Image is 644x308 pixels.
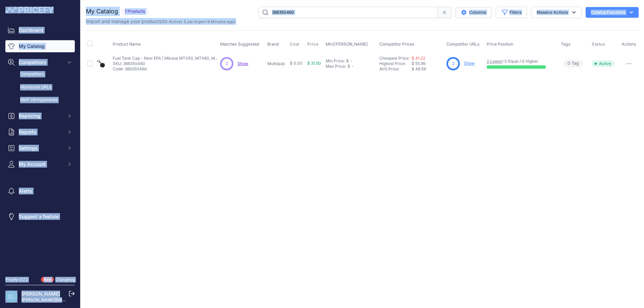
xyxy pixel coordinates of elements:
span: 2 [452,61,454,67]
button: Status [592,42,606,47]
a: Monitored URLs [5,81,75,93]
div: Min Price: [326,58,345,64]
a: [PERSON_NAME][EMAIL_ADDRESS][DOMAIN_NAME] [21,297,125,302]
span: Competitors [19,59,63,66]
a: Competitors [5,68,75,80]
span: Matches Suggested [220,42,259,47]
span: My Account [19,161,63,168]
a: Changelog [55,277,75,282]
span: Tag [563,60,583,67]
button: Settings [5,142,75,154]
div: $ [347,64,350,69]
span: $ 0.00 [290,61,303,66]
span: Product Name [113,42,141,47]
span: Reports [19,129,63,135]
a: 50 Active [163,19,181,24]
p: / 0 Equal / 0 Higher [487,59,554,64]
span: New [41,277,54,283]
span: Status [592,42,605,47]
span: Min/[PERSON_NAME] [326,42,368,47]
span: 2 [226,61,228,67]
p: SKU: 366350460 [113,61,220,66]
button: Massive Actions [531,7,582,18]
button: Columns [455,7,492,18]
img: Pricefy Logo [5,7,54,13]
span: (Last import 8 Minutes ago) [183,19,235,24]
a: 2 Lower [487,59,502,64]
span: $ 55.95 [412,61,426,66]
a: Show [237,61,248,66]
a: Dashboard [5,24,75,36]
button: My Account [5,158,75,170]
a: Alerts [5,185,75,197]
button: Reports [5,126,75,138]
div: Highest Price: [379,61,412,66]
button: Repricing [5,110,75,122]
span: Competitor URLs [446,42,480,47]
p: Multiquip [267,61,287,66]
span: Repricing [19,113,63,119]
span: 0 [568,60,570,67]
div: Max Price: [326,64,346,69]
span: Competitor Prices [379,42,415,47]
a: [PERSON_NAME] [21,291,60,297]
a: $ 41.22 [412,56,425,61]
a: My Catalog [5,40,75,52]
span: ( ) [161,19,182,24]
button: Competitors [5,56,75,68]
div: - [349,58,352,64]
span: Price [307,42,318,47]
span: Settings [19,145,63,151]
div: AVG Price: [379,66,412,72]
p: Code: 366350460 [113,66,220,72]
span: Brand [267,42,279,47]
span: Tags [561,42,571,47]
span: $ 31.50 [307,61,321,66]
p: Fuel Tank Cap - New EPA | Mikasa MTX50, MTX60, MTX70, MTX80 | 366350460 [113,56,220,61]
input: Search [258,7,438,18]
button: Price [307,42,320,47]
span: Active [592,60,614,67]
a: Cheapest Price: [379,56,410,61]
span: Cost [290,42,299,47]
button: Filters [496,7,527,18]
div: $ 48.59 [412,66,444,72]
span: Actions [622,42,636,47]
button: Catalog Functions [586,7,639,18]
div: Pricefy v1.7.2 [5,277,28,283]
h2: My Catalog [86,7,118,16]
div: - [350,64,354,69]
a: MAP infringements [5,94,75,106]
span: Price Position [487,42,513,47]
p: Import and manage your products [86,18,235,25]
a: Suggest a feature [5,210,75,223]
nav: Sidebar [5,24,75,269]
span: 1 Products [121,8,149,15]
button: Cost [290,42,301,47]
div: $ [346,58,349,64]
a: Show [464,61,475,66]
